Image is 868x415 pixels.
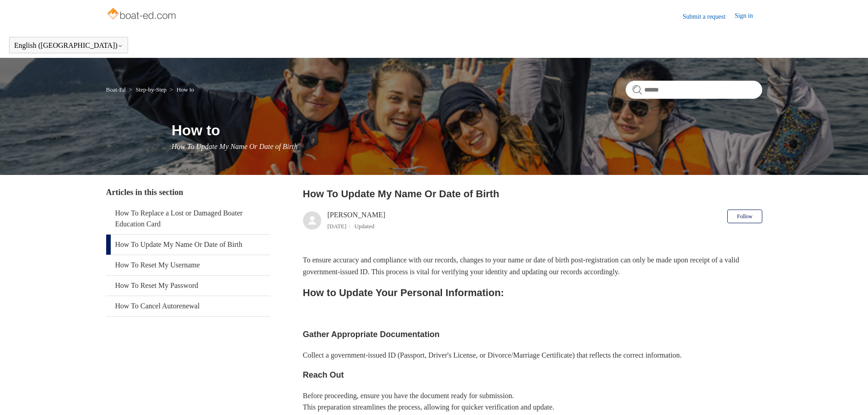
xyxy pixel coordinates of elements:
[14,41,123,50] button: English ([GEOGRAPHIC_DATA])
[172,143,298,150] span: How To Update My Name Or Date of Birth
[106,86,128,93] li: Boat-Ed
[176,86,194,93] a: How to
[106,255,270,275] a: How To Reset My Username
[106,5,179,24] img: Boat-Ed Help Center home page
[127,86,168,93] li: Step-by-Step
[727,210,762,223] button: Follow Article
[303,328,762,341] h3: Gather Appropriate Documentation
[106,276,270,296] a: How To Reset My Password
[106,86,126,93] a: Boat-Ed
[168,86,194,93] li: How to
[106,188,183,197] span: Articles in this section
[303,285,762,301] h2: How to Update Your Personal Information:
[136,86,167,93] a: Step-by-Step
[303,186,762,201] h2: How To Update My Name Or Date of Birth
[303,254,762,277] p: To ensure accuracy and compliance with our records, changes to your name or date of birth post-re...
[106,235,270,255] a: How To Update My Name Or Date of Birth
[328,223,347,230] time: 04/08/2025, 11:33
[172,119,762,141] h1: How to
[106,296,270,316] a: How To Cancel Autorenewal
[354,223,375,230] li: Updated
[106,203,270,234] a: How To Replace a Lost or Damaged Boater Education Card
[734,11,762,22] a: Sign in
[303,390,762,413] p: Before proceeding, ensure you have the document ready for submission. This preparation streamline...
[303,369,762,382] h3: Reach Out
[328,210,385,231] div: [PERSON_NAME]
[683,12,734,21] a: Submit a request
[626,81,762,99] input: Search
[303,349,762,361] p: Collect a government-issued ID (Passport, Driver's License, or Divorce/Marriage Certificate) that...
